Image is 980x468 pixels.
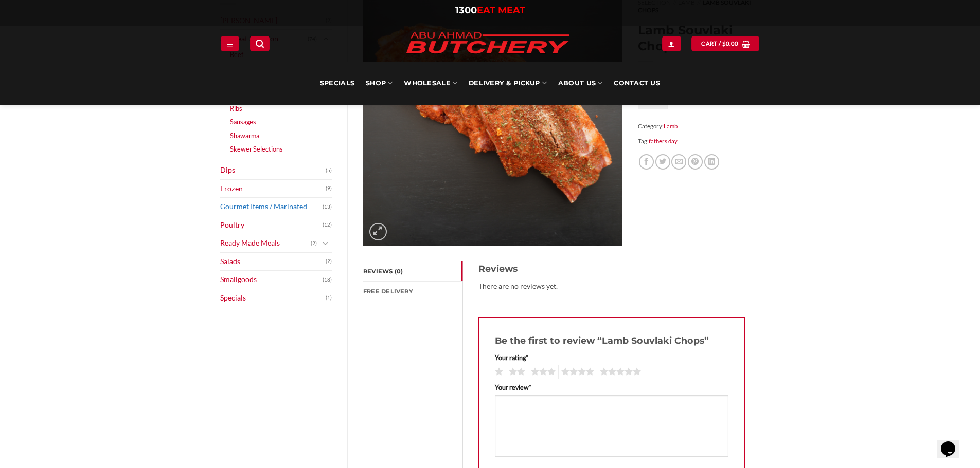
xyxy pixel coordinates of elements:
[326,163,332,178] span: (5)
[477,5,525,16] span: EAT MEAT
[404,62,457,105] a: Wholesale
[230,142,283,156] a: Skewer Selections
[319,238,332,249] button: Toggle
[469,62,547,105] a: Delivery & Pickup
[701,39,738,48] span: Cart /
[326,290,332,306] span: (1)
[230,102,242,115] a: Ribs
[221,36,239,51] a: Menu
[323,217,332,233] span: (12)
[326,254,332,269] span: (2)
[220,234,311,252] a: Ready Made Meals
[638,119,760,134] span: Category:
[320,62,354,105] a: Specials
[495,352,728,363] label: Your rating
[722,40,739,47] bdi: 0.00
[455,5,477,16] span: 1300
[363,261,462,281] a: Reviews (0)
[704,154,719,169] a: Share on LinkedIn
[311,236,317,251] span: (2)
[597,365,641,379] a: 5 of 5 stars
[639,154,654,169] a: Share on Facebook
[398,26,578,62] img: Abu Ahmad Butchery
[366,62,393,105] a: SHOP
[671,154,686,169] a: Email to a Friend
[664,123,678,129] a: Lamb
[528,365,556,379] a: 3 of 5 stars
[220,289,326,307] a: Specials
[220,271,323,289] a: Smallgoods
[230,129,259,142] a: Shawarma
[326,181,332,196] span: (9)
[363,282,462,301] a: FREE Delivery
[220,198,323,216] a: Gourmet Items / Marinated
[691,36,759,51] a: View cart
[220,161,326,179] a: Dips
[722,39,726,48] span: $
[506,365,525,379] a: 2 of 5 stars
[649,138,678,144] a: fathers day
[323,272,332,288] span: (18)
[369,223,387,240] a: Zoom
[495,382,728,392] label: Your review
[688,154,703,169] a: Pin on Pinterest
[495,333,728,348] h3: Be the first to review “Lamb Souvlaki Chops”
[558,365,594,379] a: 4 of 5 stars
[230,115,256,128] a: Sausages
[937,427,970,458] iframe: chat widget
[220,216,323,234] a: Poultry
[323,199,332,215] span: (13)
[250,36,270,51] a: Search
[455,5,525,16] a: 1300EAT MEAT
[638,134,760,148] span: Tag:
[558,62,602,105] a: About Us
[655,154,670,169] a: Share on Twitter
[478,280,745,292] p: There are no reviews yet.
[662,36,681,51] a: Login
[614,62,660,105] a: Contact Us
[492,365,503,379] a: 1 of 5 stars
[478,261,745,276] h3: Reviews
[220,180,326,198] a: Frozen
[220,253,326,271] a: Salads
